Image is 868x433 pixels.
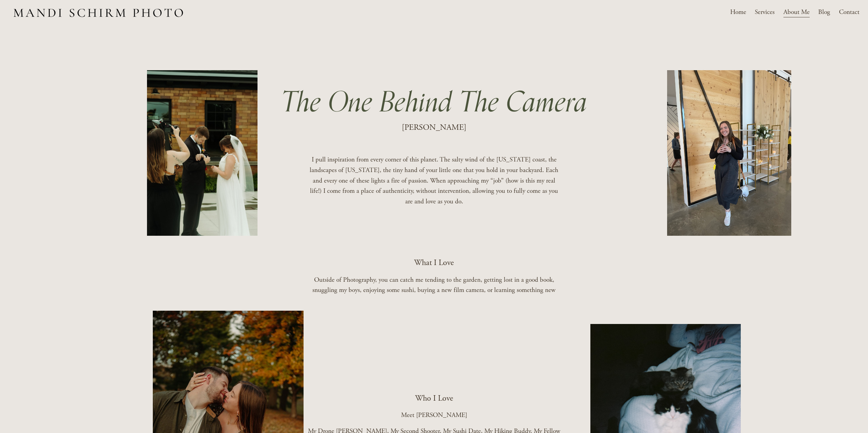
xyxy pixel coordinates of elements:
p: I pull inspiration from every corner of this planet. The salty wind of the [US_STATE] coast, the ... [307,155,561,207]
p: Meet [PERSON_NAME] [307,410,561,421]
span: Services [755,7,775,18]
a: folder dropdown [755,6,775,18]
p: Outside of Photography, you can catch me tending to the garden, getting lost in a good book, snug... [307,275,561,296]
a: Home [730,6,746,18]
a: About Me [783,6,810,18]
em: The One Behind The Camera [281,79,587,125]
p: Who I Love [307,392,561,405]
img: Des Moines Wedding Photographer - Mandi Schirm Photo [9,1,188,24]
p: What I Love [307,256,561,269]
a: Blog [818,6,830,18]
a: Contact [839,6,859,18]
p: [PERSON_NAME] [359,121,510,134]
